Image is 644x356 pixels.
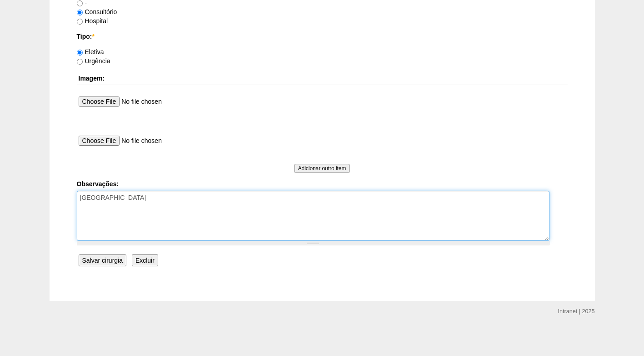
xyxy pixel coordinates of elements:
th: Imagem: [77,72,568,85]
input: Salvar cirurgia [79,254,126,266]
input: Adicionar outro item [295,164,350,173]
input: - [77,0,83,6]
label: Eletiva [77,48,104,56]
label: Tipo: [77,32,568,41]
input: Consultório [77,10,83,15]
span: Este campo é obrigatório. [92,33,94,40]
input: Urgência [77,59,83,65]
label: Observações: [77,179,568,188]
label: Consultório [77,8,117,15]
label: Hospital [77,17,108,25]
input: Excluir [132,254,158,266]
input: Eletiva [77,50,83,56]
label: Urgência [77,57,110,65]
input: Hospital [77,19,83,25]
div: Intranet | 2025 [558,307,595,316]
